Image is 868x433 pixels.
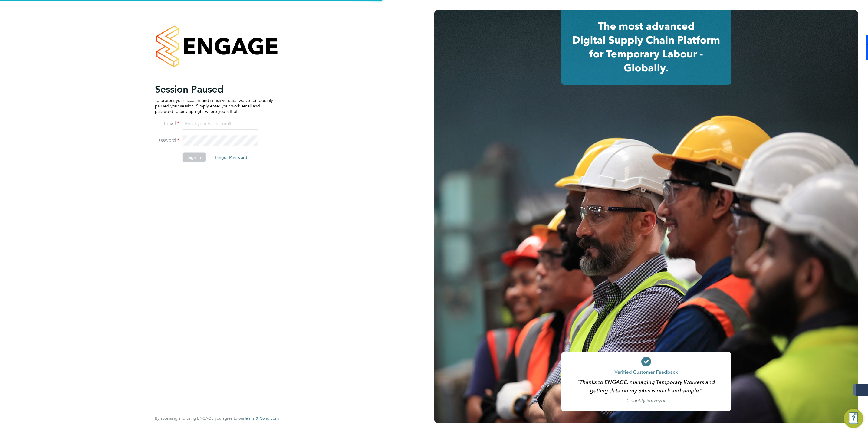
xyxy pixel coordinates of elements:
span: By accessing and using ENGAGE you agree to our [155,416,279,421]
h2: Session Paused [155,83,273,95]
input: Enter your work email... [183,119,258,130]
button: Engage Resource Center [844,409,863,428]
label: Email [155,120,179,126]
a: Terms & Conditions [244,416,279,421]
p: To protect your account and sensitive data, we've temporarily paused your session. Simply enter y... [155,97,273,114]
button: Forgot Password [210,152,252,162]
label: Password [155,137,179,143]
button: Sign In [183,152,206,162]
